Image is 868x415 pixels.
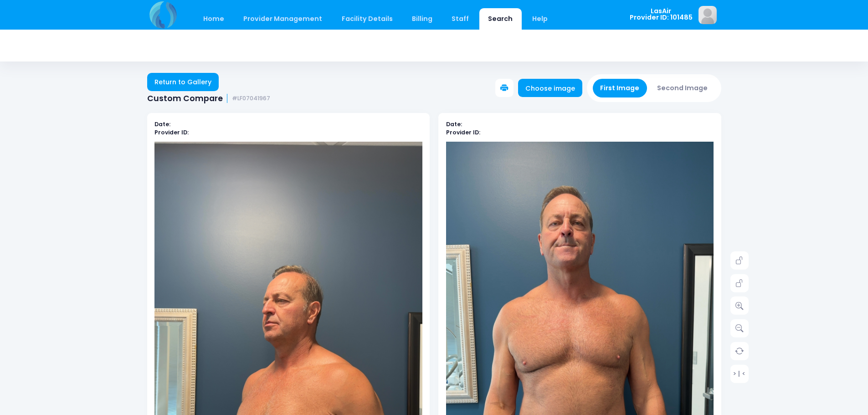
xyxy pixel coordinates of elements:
b: Date: [446,120,462,128]
a: > | < [730,364,749,383]
b: Provider ID: [446,128,480,136]
a: Billing [403,8,441,30]
img: image [699,6,717,24]
a: Choose image [518,79,583,97]
a: Provider Management [235,8,331,30]
span: Custom Compare [147,94,223,103]
a: Search [479,8,522,30]
small: #LF07041967 [232,95,270,102]
b: Date: [154,120,170,128]
button: Second Image [650,79,715,97]
span: LasAir Provider ID: 101485 [630,8,693,21]
a: Help [523,8,556,30]
b: Provider ID: [154,128,189,136]
a: Facility Details [333,8,401,30]
button: First Image [593,79,647,97]
a: Return to Gallery [147,73,219,91]
a: Staff [443,8,478,30]
a: Home [195,8,233,30]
